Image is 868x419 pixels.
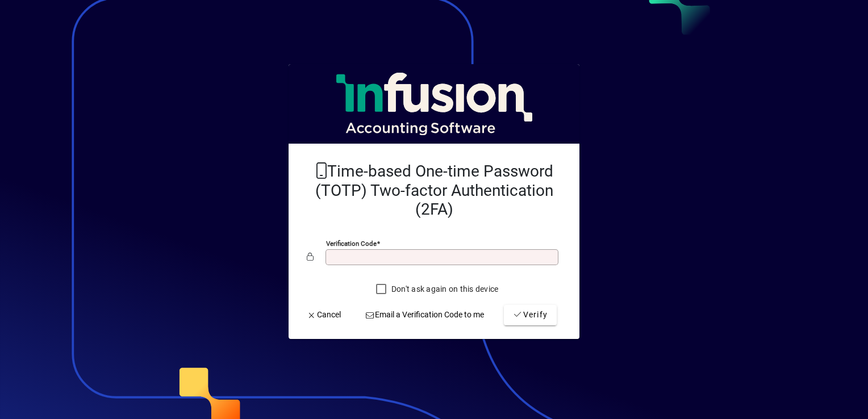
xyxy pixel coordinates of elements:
[504,305,557,325] button: Verify
[307,309,341,321] span: Cancel
[513,309,548,321] span: Verify
[389,283,499,295] label: Don't ask again on this device
[307,162,561,219] h2: Time-based One-time Password (TOTP) Two-factor Authentication (2FA)
[326,240,377,248] mat-label: Verification code
[365,309,485,321] span: Email a Verification Code to me
[361,305,489,325] button: Email a Verification Code to me
[302,305,345,325] button: Cancel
